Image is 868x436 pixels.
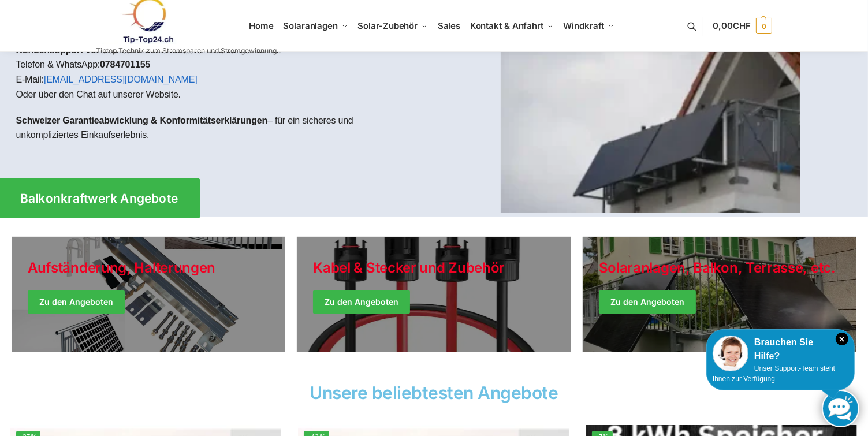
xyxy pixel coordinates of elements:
a: 0,00CHF 0 [713,9,772,43]
span: Windkraft [564,20,604,31]
i: Schließen [836,333,848,345]
strong: 0784701155 [100,59,150,69]
span: CHF [733,20,751,31]
span: Unser Support-Team steht Ihnen zur Verfügung [713,364,835,383]
a: Holiday Style [297,237,571,352]
p: Tiptop Technik zum Stromsparen und Stromgewinnung [96,47,277,54]
span: Sales [438,20,461,31]
strong: Schweizer Garantieabwicklung & Konformitätserklärungen [16,115,268,125]
span: Balkonkraftwerk Angebote [20,192,178,204]
span: Solar-Zubehör [358,20,418,31]
h2: Unsere beliebtesten Angebote [7,384,862,401]
span: 0,00 [713,20,750,31]
p: – wir sind für Sie da via: Telefon & WhatsApp: E-Mail: Oder über den Chat auf unserer Website. [16,43,425,102]
a: Winter Jackets [583,237,856,352]
p: – für ein sicheres und unkompliziertes Einkaufserlebnis. [16,113,425,143]
a: Holiday Style [12,237,285,352]
span: 0 [756,18,772,34]
div: Brauchen Sie Hilfe? [713,336,848,363]
span: Solaranlagen [283,20,338,31]
strong: Kundensupport vor und nach dem Kauf [16,45,186,55]
a: [EMAIL_ADDRESS][DOMAIN_NAME] [44,74,198,84]
img: Customer service [713,336,748,371]
span: Kontakt & Anfahrt [470,20,543,31]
